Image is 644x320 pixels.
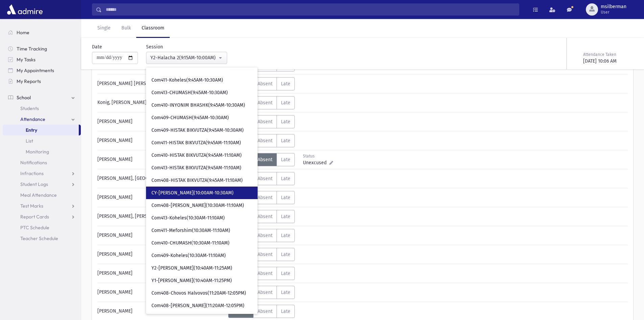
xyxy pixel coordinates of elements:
[5,3,44,16] img: AdmirePro
[281,308,290,314] span: Late
[258,176,272,182] span: Absent
[92,19,116,38] a: Single
[258,214,272,219] span: Absent
[146,52,227,64] button: Y2-Halacha 2(9:15AM-10:00AM)
[20,116,45,122] span: Attendance
[151,290,246,297] span: Com408-Chovos Halvovos(11:20AM-12:05PM)
[258,308,272,314] span: Absent
[26,127,37,133] span: Entry
[94,248,228,261] div: [PERSON_NAME]
[20,105,39,111] span: Students
[151,89,228,96] span: Com413-CHUMASH(9:45AM-10:30AM)
[3,54,81,65] a: My Tasks
[258,138,272,144] span: Absent
[583,51,632,58] div: Attendance Taken
[26,149,49,155] span: Monitoring
[17,57,35,63] span: My Tasks
[94,305,228,318] div: [PERSON_NAME]
[20,235,58,241] span: Teacher Schedule
[20,170,44,176] span: Infractions
[151,265,232,272] span: Y2-[PERSON_NAME](10:40AM-11:25AM)
[3,168,81,179] a: Infractions
[3,114,81,125] a: Attendance
[3,92,81,103] a: School
[17,29,29,36] span: Home
[228,191,295,204] div: AttTypes
[151,302,244,309] span: Com408-[PERSON_NAME](11:20AM-12:05PM)
[228,229,295,242] div: AttTypes
[303,153,333,159] div: Status
[151,252,226,259] span: Com409-Koheles(10:30AM-11:10AM)
[228,172,295,185] div: AttTypes
[151,202,244,209] span: Com408-[PERSON_NAME](10:30AM-11:10AM)
[258,157,272,163] span: Absent
[94,77,228,90] div: [PERSON_NAME] [PERSON_NAME]
[20,225,49,231] span: PTC Schedule
[102,3,519,16] input: Search
[228,305,295,318] div: AttTypes
[136,19,170,38] a: Classroom
[281,252,290,257] span: Late
[17,78,41,84] span: My Reports
[17,94,31,101] span: School
[3,179,81,190] a: Student Logs
[281,233,290,238] span: Late
[228,96,295,109] div: AttTypes
[281,119,290,125] span: Late
[26,138,33,144] span: List
[20,214,49,220] span: Report Cards
[151,64,225,71] span: Com408-Koheles(9:45AM-10:30AM)
[281,100,290,106] span: Late
[3,233,81,244] a: Teacher Schedule
[281,138,290,144] span: Late
[17,67,54,73] span: My Appointments
[94,267,228,280] div: [PERSON_NAME]
[151,127,244,134] span: Com409-HISTAK BIKVUTZA(9:45AM-10:30AM)
[601,9,626,15] span: User
[151,152,242,159] span: Com410-HISTAK BIKVUTZA(9:45AM-11:10AM)
[228,77,295,90] div: AttTypes
[20,192,57,198] span: Meal Attendance
[281,271,290,276] span: Late
[281,195,290,200] span: Late
[281,176,290,182] span: Late
[151,102,245,109] span: Com410-INYONIM BHASHK(9:45AM-10:30AM)
[150,54,217,61] div: Y2-Halacha 2(9:15AM-10:00AM)
[228,115,295,128] div: AttTypes
[3,125,79,135] a: Entry
[20,203,43,209] span: Test Marks
[94,286,228,299] div: [PERSON_NAME]
[3,76,81,87] a: My Reports
[94,229,228,242] div: [PERSON_NAME]
[258,233,272,238] span: Absent
[94,191,228,204] div: [PERSON_NAME]
[151,177,243,184] span: Com408-HISTAK BIKVUTZA(9:45AM-11:10AM)
[151,277,232,284] span: Y1-[PERSON_NAME](10:40AM-11:25PM)
[3,135,81,146] a: List
[3,190,81,200] a: Meal Attendance
[3,103,81,114] a: Students
[94,96,228,109] div: Konig, [PERSON_NAME]
[258,81,272,87] span: Absent
[258,271,272,276] span: Absent
[3,200,81,211] a: Test Marks
[3,27,81,38] a: Home
[258,119,272,125] span: Absent
[258,195,272,200] span: Absent
[228,134,295,147] div: AttTypes
[281,214,290,219] span: Late
[258,100,272,106] span: Absent
[228,286,295,299] div: AttTypes
[20,181,48,187] span: Student Logs
[3,146,81,157] a: Monitoring
[94,134,228,147] div: [PERSON_NAME]
[151,227,230,234] span: Com411-Meforshim(10:30AM-11:10AM)
[94,153,228,166] div: [PERSON_NAME]
[94,172,228,185] div: [PERSON_NAME], [GEOGRAPHIC_DATA]
[151,77,223,84] span: Com411-Koheles(9:45AM-10:30AM)
[303,159,329,166] span: Unexcused
[92,43,102,50] label: Date
[94,115,228,128] div: [PERSON_NAME]
[116,19,136,38] a: Bulk
[151,190,234,196] span: CY-[PERSON_NAME](10:00AM-10:30AM)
